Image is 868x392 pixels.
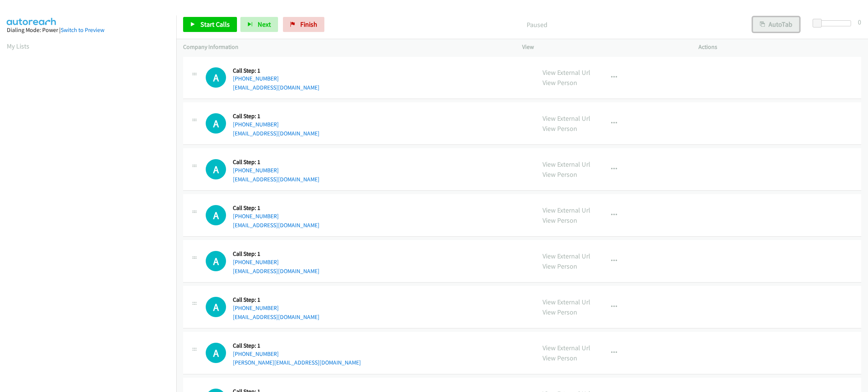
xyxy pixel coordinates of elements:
a: My Lists [7,42,29,50]
a: [EMAIL_ADDRESS][DOMAIN_NAME] [233,176,319,183]
h5: Call Step: 1 [233,296,319,304]
h1: A [206,343,226,363]
a: View External Url [542,343,590,352]
h1: A [206,297,226,317]
div: The call is yet to be attempted [206,205,226,225]
div: The call is yet to be attempted [206,297,226,317]
div: 0 [858,17,861,27]
a: [PHONE_NUMBER] [233,304,279,311]
a: Finish [283,17,324,32]
a: View External Url [542,114,590,123]
button: AutoTab [753,17,799,32]
div: The call is yet to be attempted [206,343,226,363]
a: View External Url [542,252,590,260]
div: The call is yet to be attempted [206,67,226,88]
a: View Person [542,124,577,133]
h5: Call Step: 1 [233,112,319,120]
a: Start Calls [183,17,237,32]
a: [EMAIL_ADDRESS][DOMAIN_NAME] [233,84,319,91]
p: Paused [335,20,739,30]
a: [PHONE_NUMBER] [233,213,279,220]
a: View Person [542,216,577,225]
a: View External Url [542,298,590,306]
a: View Person [542,78,577,87]
a: [EMAIL_ADDRESS][DOMAIN_NAME] [233,130,319,137]
h1: A [206,251,226,271]
a: View Person [542,308,577,316]
a: [EMAIL_ADDRESS][DOMAIN_NAME] [233,313,319,321]
span: Next [258,20,271,29]
a: View External Url [542,68,590,77]
div: The call is yet to be attempted [206,251,226,271]
a: Switch to Preview [61,26,104,33]
a: [PHONE_NUMBER] [233,350,279,357]
button: Next [240,17,278,32]
h1: A [206,205,226,225]
a: [PERSON_NAME][EMAIL_ADDRESS][DOMAIN_NAME] [233,359,361,366]
p: Actions [698,43,861,52]
h5: Call Step: 1 [233,342,361,349]
p: View [522,43,685,52]
a: [PHONE_NUMBER] [233,258,279,266]
h1: A [206,67,226,88]
h5: Call Step: 1 [233,204,319,212]
a: View Person [542,354,577,362]
div: Dialing Mode: Power | [7,26,170,35]
p: Company Information [183,43,509,52]
a: View Person [542,262,577,270]
h1: A [206,159,226,179]
a: [PHONE_NUMBER] [233,121,279,128]
h5: Call Step: 1 [233,158,319,166]
a: View External Url [542,206,590,214]
a: View External Url [542,160,590,169]
a: [PHONE_NUMBER] [233,167,279,174]
span: Finish [300,20,317,29]
a: [EMAIL_ADDRESS][DOMAIN_NAME] [233,222,319,229]
a: [EMAIL_ADDRESS][DOMAIN_NAME] [233,267,319,275]
a: View Person [542,170,577,179]
div: The call is yet to be attempted [206,113,226,134]
div: The call is yet to be attempted [206,159,226,179]
h5: Call Step: 1 [233,67,319,74]
a: [PHONE_NUMBER] [233,75,279,82]
div: Delay between calls (in seconds) [816,20,851,26]
h5: Call Step: 1 [233,250,319,258]
h1: A [206,113,226,134]
span: Start Calls [200,20,230,29]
